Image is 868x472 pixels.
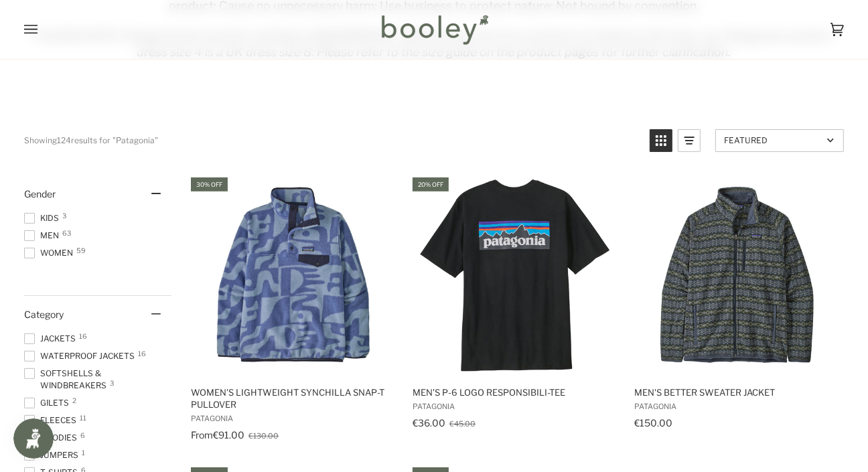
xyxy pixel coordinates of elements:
span: 59 [76,247,86,254]
span: 3 [110,380,114,386]
div: 20% off [413,177,449,191]
img: Patagonia Women's Lightweight Synchilla Snap-T Pullover Mother Tree / Barnacle Blue - Booley Galway [193,175,394,376]
a: View list mode [678,129,701,152]
span: €130.00 [248,431,279,441]
b: 124 [57,135,71,145]
span: Category [24,309,64,320]
span: Fleeces [24,414,80,426]
a: Men's Better Sweater Jacket [633,175,841,445]
span: From [191,429,213,441]
span: 63 [62,230,71,236]
a: View grid mode [650,129,672,152]
span: 11 [80,414,86,421]
iframe: Button to open loyalty program pop-up [13,418,54,459]
span: Gilets [24,397,73,409]
span: Waterproof Jackets [24,350,139,362]
span: 1 [82,449,85,456]
div: Showing results for "Patagonia" [24,129,640,152]
span: Softshells & Windbreakers [24,368,171,392]
span: 16 [138,350,146,357]
img: Patagonia Men's Better Sweater Jacket Woven Together / Smolder Blue - Booley Galway [636,175,837,376]
span: 6 [80,432,85,439]
a: Men's P-6 Logo Responsibili-Tee [411,175,619,445]
span: €91.00 [213,429,244,441]
span: Patagonia [191,414,395,423]
span: Men [24,230,63,242]
span: Women's Lightweight Synchilla Snap-T Pullover [191,386,395,410]
span: Kids [24,212,63,224]
span: €150.00 [635,417,673,428]
span: Jumpers [24,449,82,461]
span: 2 [72,397,76,404]
a: Women's Lightweight Synchilla Snap-T Pullover [189,175,397,445]
span: Patagonia [635,402,839,411]
span: Gender [24,188,56,200]
div: 30% off [191,177,228,191]
span: Men's Better Sweater Jacket [635,386,839,398]
span: 3 [62,212,66,219]
span: Featured [724,135,822,145]
span: Men's P-6 Logo Responsibili-Tee [413,386,617,398]
span: Hoodies [24,432,81,444]
span: €36.00 [413,417,445,428]
img: Patagonia Men's P-6 Logo Responsibili-Tee Black - Booley Galway [415,175,616,376]
img: Booley [376,10,493,49]
span: 16 [79,333,87,339]
span: €45.00 [449,419,476,428]
span: Patagonia [413,402,617,411]
span: Women [24,247,77,259]
span: Jackets [24,333,80,345]
a: Sort options [715,129,844,152]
